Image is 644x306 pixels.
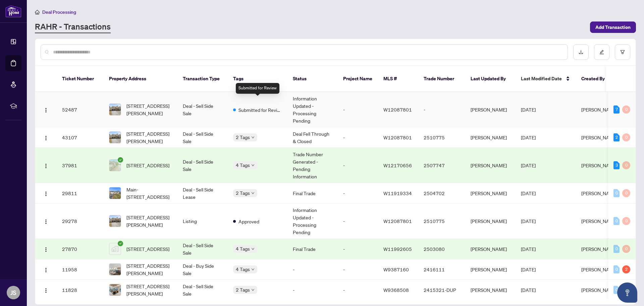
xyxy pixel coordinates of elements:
td: Deal - Sell Side Sale [177,239,228,259]
span: down [251,288,255,292]
img: Logo [43,191,49,196]
div: 0 [613,286,620,294]
span: [PERSON_NAME] [581,246,618,252]
th: Ticket Number [57,66,104,92]
td: 11828 [57,280,104,300]
button: Logo [41,216,51,226]
div: 0 [613,189,620,197]
td: 29811 [57,183,104,204]
span: filter [620,50,625,54]
td: - [338,204,378,239]
span: [DATE] [521,162,536,168]
button: filter [615,44,630,60]
span: down [251,136,255,139]
td: 2503080 [418,239,465,259]
div: 0 [613,265,620,273]
td: Trade Number Generated - Pending Information [287,148,338,183]
span: [STREET_ADDRESS] [126,162,169,169]
span: 4 Tags [236,161,250,169]
img: Logo [43,247,49,252]
td: Information Updated - Processing Pending [287,204,338,239]
span: [PERSON_NAME] [581,190,618,196]
img: Logo [43,107,49,113]
img: thumbnail-img [109,132,121,143]
td: - [338,148,378,183]
th: Transaction Type [177,66,228,92]
img: thumbnail-img [109,160,121,171]
td: Deal - Sell Side Sale [177,92,228,127]
span: home [35,10,40,14]
span: Add Transaction [595,22,631,33]
td: 29278 [57,204,104,239]
span: W9368508 [383,287,409,293]
span: 4 Tags [236,245,250,253]
span: [PERSON_NAME] [581,162,618,168]
span: [STREET_ADDRESS][PERSON_NAME] [126,130,172,145]
span: Last Modified Date [521,75,562,82]
td: [PERSON_NAME] [465,259,516,280]
span: [DATE] [521,106,536,113]
div: 3 [613,161,620,169]
span: W12087801 [383,218,412,224]
img: logo [5,5,21,17]
td: 2507747 [418,148,465,183]
span: edit [599,50,604,54]
span: [STREET_ADDRESS][PERSON_NAME] [126,282,172,297]
img: thumbnail-img [109,104,121,115]
td: Deal - Sell Side Sale [177,280,228,300]
a: RAHR - Transactions [35,21,111,33]
th: Created By [576,66,616,92]
span: 2 Tags [236,133,250,141]
span: Submitted for Review [238,106,282,114]
td: [PERSON_NAME] [465,239,516,259]
td: 43107 [57,127,104,148]
td: 11958 [57,259,104,280]
td: [PERSON_NAME] [465,280,516,300]
div: 0 [622,105,630,114]
span: 2 Tags [236,189,250,197]
button: Logo [41,264,51,275]
div: 0 [622,245,630,253]
span: [DATE] [521,287,536,293]
td: 37981 [57,148,104,183]
td: [PERSON_NAME] [465,183,516,204]
td: - [338,92,378,127]
img: thumbnail-img [109,243,121,255]
td: Deal - Sell Side Sale [177,127,228,148]
td: - [338,127,378,148]
th: Property Address [104,66,177,92]
span: [PERSON_NAME] [581,287,618,293]
th: Tags [228,66,287,92]
td: Deal - Buy Side Sale [177,259,228,280]
span: [PERSON_NAME] [581,266,618,272]
span: [STREET_ADDRESS][PERSON_NAME] [126,262,172,277]
div: 0 [613,245,620,253]
td: Listing [177,204,228,239]
td: - [287,259,338,280]
td: - [338,259,378,280]
span: W9387160 [383,266,409,272]
th: Last Updated By [465,66,516,92]
span: down [251,268,255,271]
td: Final Trade [287,239,338,259]
span: down [251,191,255,195]
span: [DATE] [521,190,536,196]
img: Logo [43,135,49,141]
td: - [338,280,378,300]
img: Logo [43,288,49,293]
img: thumbnail-img [109,215,121,227]
div: 0 [622,133,630,141]
td: - [338,183,378,204]
img: Logo [43,267,49,273]
button: Logo [41,188,51,199]
button: Logo [41,160,51,171]
span: [DATE] [521,134,536,140]
button: Add Transaction [590,21,636,33]
td: Final Trade [287,183,338,204]
img: thumbnail-img [109,284,121,296]
button: Logo [41,132,51,143]
td: 2510775 [418,204,465,239]
span: Approved [238,218,259,225]
td: 27870 [57,239,104,259]
span: [PERSON_NAME] [581,106,618,113]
